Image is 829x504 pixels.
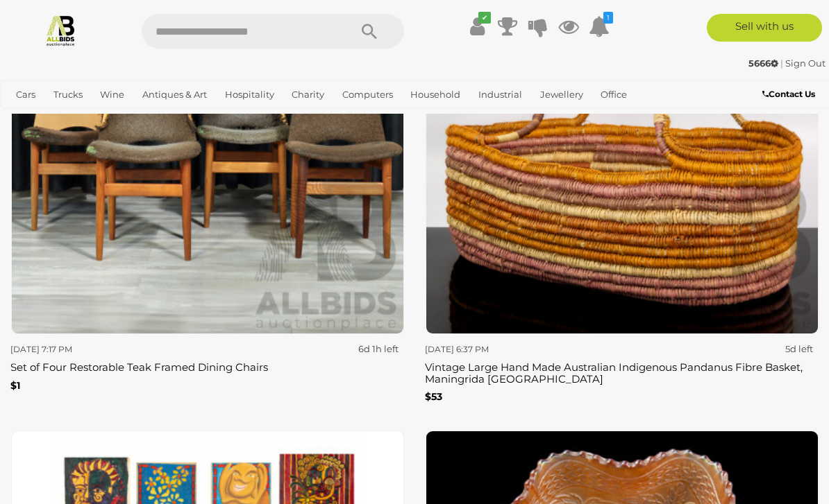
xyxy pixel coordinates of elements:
[535,83,589,106] a: Jewellery
[219,83,280,106] a: Hospitality
[358,343,399,354] strong: 6d 1h left
[10,83,41,106] a: Cars
[94,83,130,106] a: Wine
[425,358,819,385] h3: Vintage Large Hand Made Australian Indigenous Pandanus Fibre Basket, Maningrida [GEOGRAPHIC_DATA]
[44,14,77,46] img: Allbids.com.au
[748,58,780,69] a: 5666
[10,379,20,392] b: $1
[467,14,487,39] a: ✔
[707,14,822,42] a: Sell with us
[603,12,613,24] i: 1
[10,342,199,357] div: [DATE] 7:17 PM
[425,342,614,357] div: [DATE] 6:37 PM
[780,58,783,69] span: |
[335,14,404,49] button: Search
[337,83,399,106] a: Computers
[405,83,466,106] a: Household
[762,89,815,99] b: Contact Us
[286,83,330,106] a: Charity
[595,83,633,106] a: Office
[762,87,819,102] a: Contact Us
[785,343,813,354] strong: 5d left
[10,358,404,374] h3: Set of Four Restorable Teak Framed Dining Chairs
[478,12,491,24] i: ✔
[748,58,778,69] strong: 5666
[425,390,442,403] b: $53
[785,58,826,69] a: Sign Out
[137,83,212,106] a: Antiques & Art
[10,106,50,129] a: Sports
[57,106,167,129] a: [GEOGRAPHIC_DATA]
[473,83,528,106] a: Industrial
[589,14,610,39] a: 1
[48,83,88,106] a: Trucks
